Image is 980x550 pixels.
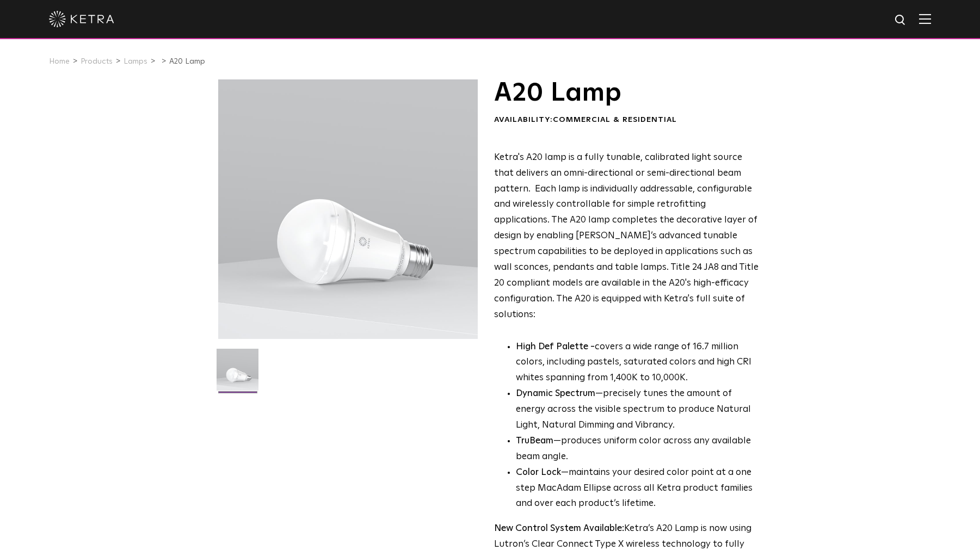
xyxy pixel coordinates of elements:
strong: Dynamic Spectrum [516,389,595,398]
span: Ketra's A20 lamp is a fully tunable, calibrated light source that delivers an omni-directional or... [494,153,759,319]
strong: TruBeam [516,436,553,446]
h1: A20 Lamp [494,79,759,107]
strong: New Control System Available: [494,524,624,533]
li: —produces uniform color across any available beam angle. [516,434,759,465]
img: Hamburger%20Nav.svg [919,14,931,24]
a: A20 Lamp [169,58,205,65]
a: Home [49,58,70,65]
img: A20-Lamp-2021-Web-Square [217,349,258,399]
a: Products [81,58,113,65]
a: Lamps [124,58,147,65]
strong: Color Lock [516,468,561,477]
li: —maintains your desired color point at a one step MacAdam Ellipse across all Ketra product famili... [516,465,759,512]
img: search icon [894,14,908,27]
img: ketra-logo-2019-white [49,11,114,27]
p: covers a wide range of 16.7 million colors, including pastels, saturated colors and high CRI whit... [516,339,759,387]
span: Commercial & Residential [553,116,677,123]
div: Availability: [494,115,759,126]
li: —precisely tunes the amount of energy across the visible spectrum to produce Natural Light, Natur... [516,386,759,434]
strong: High Def Palette - [516,342,595,351]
